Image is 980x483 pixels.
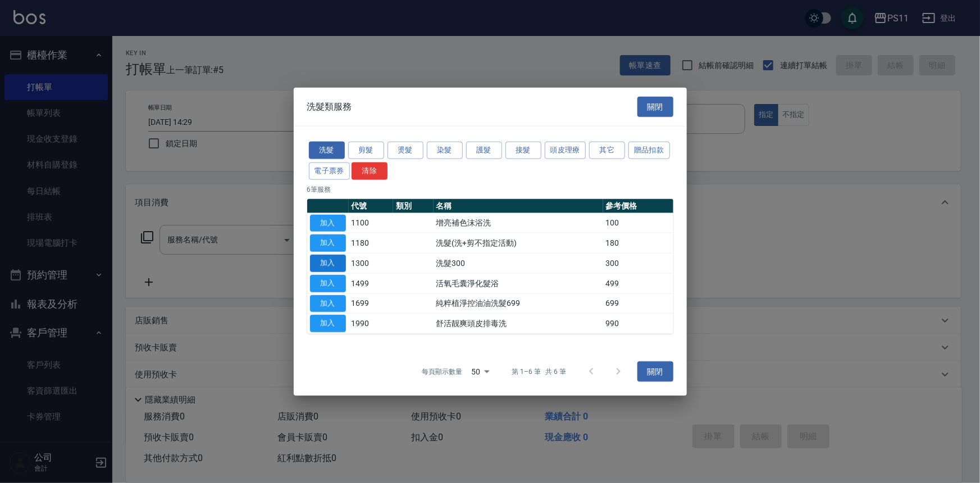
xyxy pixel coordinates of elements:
[505,142,541,159] button: 接髮
[603,213,673,233] td: 100
[348,142,384,159] button: 剪髮
[349,313,393,333] td: 1990
[349,273,393,294] td: 1499
[349,294,393,314] td: 1699
[434,273,603,294] td: 活氧毛囊淨化髮浴
[307,101,352,112] span: 洗髮類服務
[310,295,346,312] button: 加入
[603,273,673,294] td: 499
[637,96,673,117] button: 關閉
[434,294,603,314] td: 純粹植淨控油油洗髮699
[422,367,462,377] p: 每頁顯示數量
[467,356,494,387] div: 50
[589,142,625,159] button: 其它
[393,198,434,213] th: 類別
[388,142,423,159] button: 燙髮
[309,162,350,179] button: 電子票券
[310,234,346,252] button: 加入
[307,184,673,194] p: 6 筆服務
[434,313,603,333] td: 舒活靓爽頭皮排毒洗
[637,362,673,382] button: 關閉
[434,253,603,273] td: 洗髮300
[545,142,586,159] button: 頭皮理療
[349,213,393,233] td: 1100
[352,162,388,179] button: 清除
[309,142,345,159] button: 洗髮
[427,142,463,159] button: 染髮
[349,253,393,273] td: 1300
[603,233,673,253] td: 180
[434,198,603,213] th: 名稱
[434,213,603,233] td: 增亮補色沫浴洗
[310,255,346,272] button: 加入
[466,142,502,159] button: 護髮
[310,214,346,232] button: 加入
[434,233,603,253] td: 洗髮(洗+剪不指定活動)
[310,315,346,332] button: 加入
[512,367,566,377] p: 第 1–6 筆 共 6 筆
[349,198,393,213] th: 代號
[349,233,393,253] td: 1180
[310,274,346,292] button: 加入
[603,313,673,333] td: 990
[603,198,673,213] th: 參考價格
[603,253,673,273] td: 300
[603,294,673,314] td: 699
[628,142,670,159] button: 贈品扣款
